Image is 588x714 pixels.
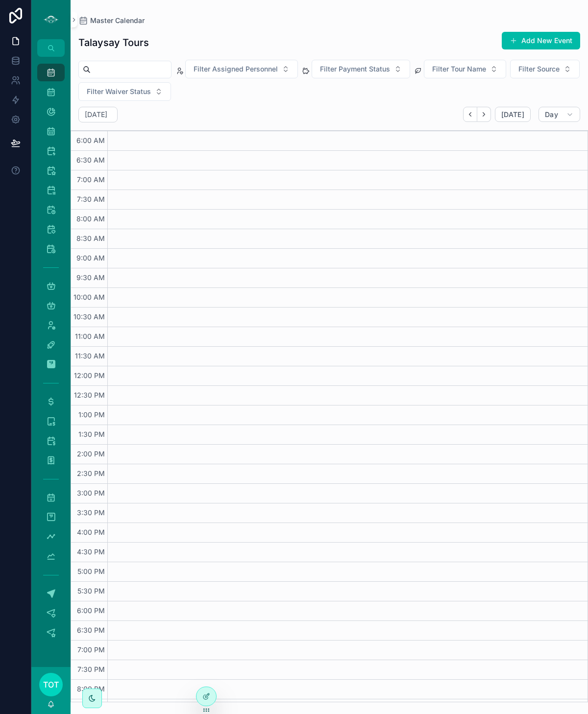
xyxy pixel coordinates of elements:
[501,110,524,119] span: [DATE]
[74,469,107,477] span: 2:30 PM
[74,254,107,262] span: 9:00 AM
[510,60,580,78] button: Select Button
[74,273,107,282] span: 9:30 AM
[76,430,107,438] span: 1:30 PM
[85,110,107,119] h2: [DATE]
[539,107,580,122] button: Day
[75,645,107,654] span: 7:00 PM
[90,16,145,25] span: Master Calendar
[78,36,149,49] h1: Talaysay Tours
[72,391,107,399] span: 12:30 PM
[74,606,107,615] span: 6:00 PM
[87,87,151,96] span: Filter Waiver Status
[76,410,107,419] span: 1:00 PM
[74,450,107,458] span: 2:00 PM
[74,156,107,164] span: 6:30 AM
[74,195,107,203] span: 7:30 AM
[74,175,107,184] span: 7:00 AM
[73,332,107,340] span: 11:00 AM
[75,587,107,595] span: 5:30 PM
[545,110,558,119] span: Day
[312,60,410,78] button: Select Button
[74,508,107,517] span: 3:30 PM
[75,567,107,575] span: 5:00 PM
[74,685,107,693] span: 8:00 PM
[463,107,477,122] button: Back
[74,547,107,556] span: 4:30 PM
[502,32,580,49] button: Add New Event
[71,312,107,321] span: 10:30 AM
[74,136,107,144] span: 6:00 AM
[495,107,531,122] button: [DATE]
[477,107,491,122] button: Next
[74,214,107,223] span: 8:00 AM
[78,82,171,101] button: Select Button
[78,16,145,25] a: Master Calendar
[320,64,390,74] span: Filter Payment Status
[75,665,107,673] span: 7:30 PM
[71,293,107,301] span: 10:00 AM
[31,57,71,654] div: scrollable content
[72,371,107,380] span: 12:00 PM
[73,352,107,360] span: 11:30 AM
[74,528,107,536] span: 4:00 PM
[74,626,107,634] span: 6:30 PM
[518,64,560,74] span: Filter Source
[74,489,107,497] span: 3:00 PM
[43,679,59,690] span: TOT
[424,60,506,78] button: Select Button
[185,60,298,78] button: Select Button
[43,12,59,27] img: App logo
[194,64,278,74] span: Filter Assigned Personnel
[432,64,486,74] span: Filter Tour Name
[74,234,107,242] span: 8:30 AM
